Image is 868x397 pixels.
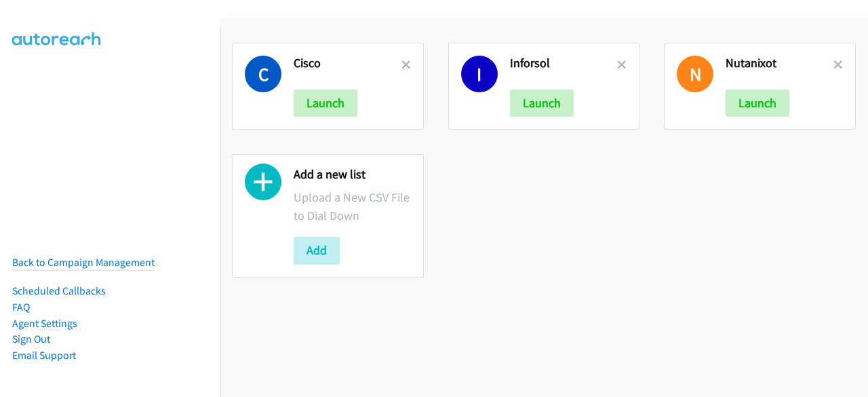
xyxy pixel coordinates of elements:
[294,167,411,183] h2: Add a new list
[510,56,618,71] h2: Inforsol
[677,56,713,92] h1: N
[294,56,401,71] h2: Cisco
[294,90,357,117] button: Launch
[245,56,281,92] h1: C
[294,188,411,225] p: Upload a New CSV File to Dial Down
[12,256,155,269] a: Back to Campaign Management
[461,56,498,92] h1: I
[12,284,106,297] a: Scheduled Callbacks
[510,90,574,117] button: Launch
[12,349,76,362] a: Email Support
[12,333,50,345] a: Sign Out
[12,301,30,314] a: FAQ
[726,56,833,71] h2: Nutanixot
[294,237,340,264] button: Add
[12,317,77,330] a: Agent Settings
[726,90,789,117] button: Launch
